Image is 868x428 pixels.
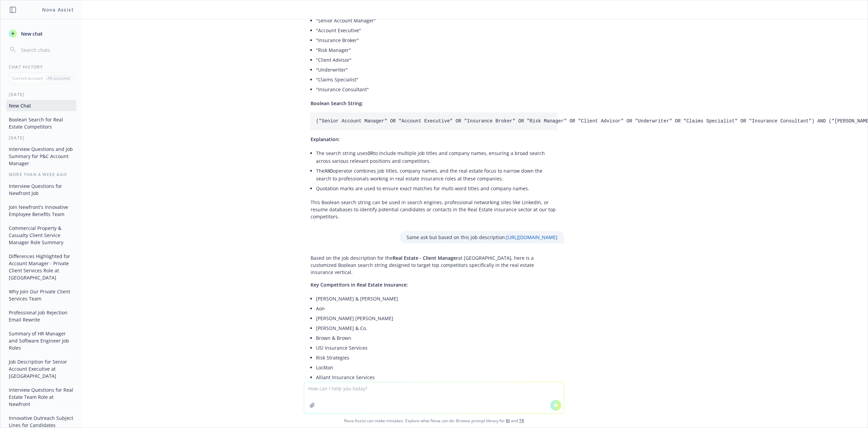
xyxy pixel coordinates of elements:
[316,25,557,35] li: "Account Executive"
[316,65,557,75] li: "Underwriter"
[3,414,865,428] span: Nova Assist can make mistakes. Explore what Nova can do: Browse prompt library for and
[506,234,557,240] a: [URL][DOMAIN_NAME]
[316,45,557,55] li: "Risk Manager"
[368,151,373,156] code: OR
[316,304,557,313] li: Aon
[316,16,557,25] li: "Senior Account Manager"
[316,372,557,382] li: Alliant Insurance Services
[311,254,557,276] p: Based on the job description for the at [GEOGRAPHIC_DATA], here is a customized Boolean search st...
[407,234,557,241] p: Same ask but based on this job description:
[316,183,557,193] li: Quotation marks are used to ensure exact matches for multi-word titles and company names.
[393,255,458,261] span: Real Estate - Client Manager
[1,135,82,141] div: [DATE]
[47,75,70,81] p: All accounts
[20,45,74,55] input: Search chats
[316,84,557,94] li: "Insurance Consultant"
[20,30,43,37] span: New chat
[316,148,557,166] li: The search string uses to include multiple job titles and company names, ensuring a broad search ...
[506,418,510,424] a: BI
[42,6,74,13] h1: Nova Assist
[316,35,557,45] li: "Insurance Broker"
[311,281,408,288] span: Key Competitors in Real Estate Insurance:
[1,92,82,97] div: [DATE]
[311,199,557,220] p: This Boolean search string can be used in search engines, professional networking sites like Link...
[6,180,76,199] button: Interview Questions for Newfront Job
[1,64,82,70] div: Chat History
[324,169,333,174] code: AND
[316,55,557,65] li: "Client Advisor"
[316,294,557,304] li: [PERSON_NAME] & [PERSON_NAME]
[6,384,76,410] button: Interview Questions for Real Estate Team Role at Newfront
[316,353,557,363] li: Risk Strategies
[6,286,76,304] button: Why Join Our Private Client Services Team
[6,356,76,382] button: Job Description for Senior Account Executive at [GEOGRAPHIC_DATA]
[316,75,557,84] li: "Claims Specialist"
[519,418,524,424] a: TR
[6,27,76,40] button: New chat
[6,328,76,353] button: Summary of HR Manager and Software Engineer Job Roles
[6,222,76,248] button: Commercial Property & Casualty Client Service Manager Role Summary
[6,100,76,111] button: New Chat
[316,363,557,372] li: Lockton
[6,201,76,220] button: Join Newfront's Innovative Employee Benefits Team
[316,323,557,333] li: [PERSON_NAME] & Co.
[316,343,557,353] li: USI Insurance Services
[6,114,76,132] button: Boolean Search for Real Estate Competitors
[316,333,557,343] li: Brown & Brown
[316,313,557,323] li: [PERSON_NAME] [PERSON_NAME]
[12,75,43,81] p: Current account
[6,251,76,283] button: Differences Highlighted for Account Manager - Private Client Services Role at [GEOGRAPHIC_DATA]
[6,307,76,325] button: Professional Job Rejection Email Rewrite
[1,172,82,177] div: More than a week ago
[6,143,76,169] button: Interview Questions and Job Summary for P&C Account Manager
[311,100,363,106] span: Boolean Search String:
[316,166,557,183] li: The operator combines job titles, company names, and the real estate focus to narrow down the sea...
[311,136,340,142] span: Explanation:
